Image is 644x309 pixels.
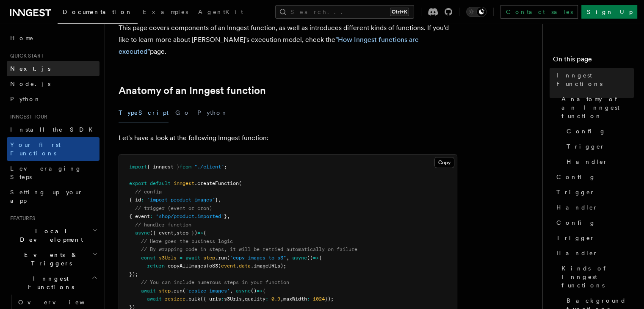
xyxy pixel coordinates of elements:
[556,234,595,242] span: Trigger
[141,288,156,294] span: await
[239,180,242,186] span: (
[165,296,185,302] span: resizer
[119,132,457,144] p: Let's have a look at the following Inngest function:
[177,230,197,236] span: step })
[7,251,92,268] span: Events & Triggers
[556,218,596,227] span: Config
[227,213,230,219] span: ,
[236,288,251,294] span: async
[159,255,177,261] span: s3Urls
[150,213,153,219] span: :
[174,230,177,236] span: ,
[135,189,162,195] span: // config
[500,5,578,19] a: Contact sales
[194,180,239,186] span: .createFunction
[197,230,203,236] span: =>
[307,296,310,302] span: :
[563,124,634,139] a: Config
[10,34,34,42] span: Home
[251,263,286,269] span: .imageURLs);
[553,54,634,68] h4: On this page
[242,296,245,302] span: ,
[18,299,105,306] span: Overview
[10,80,50,87] span: Node.js
[257,288,263,294] span: =>
[141,197,144,203] span: :
[221,263,236,269] span: event
[129,180,147,186] span: export
[227,255,230,261] span: (
[553,169,634,185] a: Config
[558,91,634,124] a: Anatomy of an Inngest function
[147,197,215,203] span: "import-product-images"
[561,264,634,290] span: Kinds of Inngest functions
[390,8,409,16] kbd: Ctrl+K
[556,71,634,88] span: Inngest Functions
[7,113,47,120] span: Inngest tour
[280,296,283,302] span: ,
[7,215,35,222] span: Features
[7,271,100,295] button: Inngest Functions
[10,65,50,72] span: Next.js
[224,213,227,219] span: }
[292,255,307,261] span: async
[180,255,182,261] span: =
[466,7,486,17] button: Toggle dark mode
[218,263,221,269] span: (
[200,296,221,302] span: ({ urls
[7,185,100,208] a: Setting up your app
[7,61,100,76] a: Next.js
[171,288,182,294] span: .run
[185,288,230,294] span: 'resize-images'
[198,8,243,15] span: AgentKit
[141,246,357,252] span: // By wrapping code in steps, it will be retried automatically on failure
[556,188,595,196] span: Trigger
[553,215,634,230] a: Config
[283,296,307,302] span: maxWidth
[141,255,156,261] span: const
[185,255,200,261] span: await
[286,255,289,261] span: ,
[135,230,150,236] span: async
[319,255,322,261] span: {
[7,76,100,91] a: Node.js
[553,246,634,261] a: Handler
[271,296,280,302] span: 0.9
[10,126,98,133] span: Install the SDK
[129,197,141,203] span: { id
[553,230,634,246] a: Trigger
[224,296,242,302] span: s3Urls
[567,142,605,151] span: Trigger
[218,197,221,203] span: ,
[313,296,325,302] span: 1024
[245,296,265,302] span: quality
[197,103,228,122] button: Python
[7,137,100,161] a: Your first Functions
[567,127,606,135] span: Config
[7,161,100,185] a: Leveraging Steps
[563,154,634,169] a: Handler
[119,22,457,58] p: This page covers components of an Inngest function, as well as introduces different kinds of func...
[150,230,174,236] span: ({ event
[7,223,100,247] button: Local Development
[556,249,598,257] span: Handler
[180,164,191,170] span: from
[135,205,212,211] span: // trigger (event or cron)
[561,95,634,120] span: Anatomy of an Inngest function
[175,103,191,122] button: Go
[553,68,634,91] a: Inngest Functions
[263,288,265,294] span: {
[119,103,169,122] button: TypeScript
[193,3,248,23] a: AgentKit
[239,263,251,269] span: data
[159,288,171,294] span: step
[63,8,133,15] span: Documentation
[221,296,224,302] span: :
[7,91,100,107] a: Python
[138,3,193,23] a: Examples
[129,213,150,219] span: { event
[553,200,634,215] a: Handler
[58,3,138,24] a: Documentation
[182,288,185,294] span: (
[313,255,319,261] span: =>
